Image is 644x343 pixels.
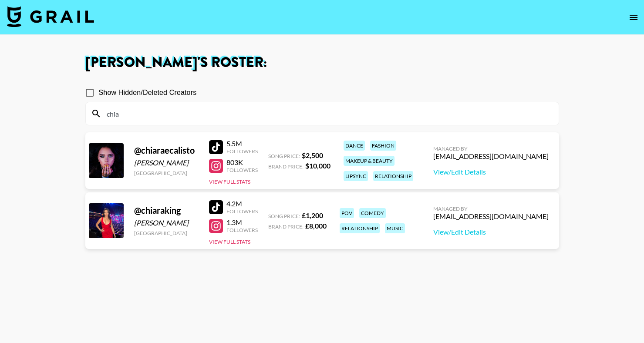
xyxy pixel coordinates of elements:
div: 5.5M [226,139,258,148]
div: [GEOGRAPHIC_DATA] [134,230,199,236]
div: 1.3M [226,218,258,227]
span: Song Price: [268,213,300,219]
div: music [385,223,405,233]
div: pov [340,208,354,218]
strong: $ 2,500 [302,151,323,159]
span: Brand Price: [268,223,303,230]
a: View/Edit Details [433,228,549,236]
span: Show Hidden/Deleted Creators [99,87,197,98]
span: Song Price: [268,153,300,159]
button: View Full Stats [209,178,250,185]
strong: £ 1,200 [302,211,323,219]
span: Brand Price: [268,163,303,170]
div: [GEOGRAPHIC_DATA] [134,170,199,176]
strong: $ 10,000 [305,161,330,170]
button: View Full Stats [209,239,250,245]
div: 803K [226,158,258,167]
div: [PERSON_NAME] [134,158,199,167]
div: [EMAIL_ADDRESS][DOMAIN_NAME] [433,212,549,221]
a: View/Edit Details [433,168,549,176]
div: Followers [226,208,258,215]
div: @ chiaraking [134,205,199,216]
div: fashion [370,141,396,151]
div: [PERSON_NAME] [134,219,199,227]
img: Grail Talent [7,6,94,27]
div: 4.2M [226,199,258,208]
h1: [PERSON_NAME] 's Roster: [85,56,559,70]
div: @ chiaraecalisto [134,145,199,156]
div: [EMAIL_ADDRESS][DOMAIN_NAME] [433,152,549,161]
div: relationship [340,223,380,233]
div: Followers [226,167,258,173]
div: comedy [359,208,386,218]
div: lipsync [344,171,368,181]
button: open drawer [625,9,642,26]
div: Managed By [433,145,549,152]
input: Search by User Name [101,107,553,121]
div: Followers [226,148,258,155]
div: relationship [373,171,413,181]
div: Followers [226,227,258,233]
div: Managed By [433,205,549,212]
strong: £ 8,000 [305,222,327,230]
div: dance [344,141,365,151]
div: makeup & beauty [344,156,394,166]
